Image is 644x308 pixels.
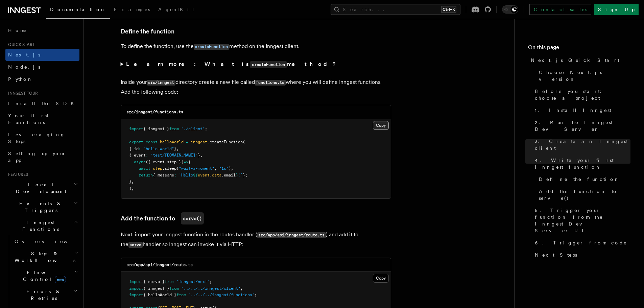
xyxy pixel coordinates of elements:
[502,5,518,14] button: Toggle dark mode
[8,151,66,163] span: Setting up your app
[129,153,146,158] span: { event
[5,91,38,96] span: Inngest tour
[532,116,630,135] a: 2. Run the Inngest Dev Server
[143,292,176,297] span: { helloWorld }
[531,57,619,64] span: Next.js Quick Start
[12,247,79,266] button: Steps & Workflows
[8,132,65,144] span: Leveraging Steps
[532,204,630,237] a: 5. Trigger your function from the Inngest Dev Server UI
[5,97,79,110] a: Install the SDK
[162,166,176,171] span: .sleep
[165,160,167,164] span: ,
[243,140,245,144] span: (
[143,286,169,291] span: { inngest }
[169,126,179,131] span: from
[46,2,110,19] a: Documentation
[205,126,207,131] span: ;
[188,160,191,164] span: {
[121,42,391,51] p: To define the function, use the method on the Inngest client.
[146,140,158,144] span: const
[529,4,591,15] a: Contact sales
[184,160,188,164] span: =>
[121,230,391,250] p: Next, import your Inngest function in the routes handler ( ) and add it to the handler so Inngest...
[212,173,221,177] span: data
[8,27,27,34] span: Home
[539,176,620,183] span: Define the function
[129,186,134,191] span: );
[147,80,175,86] code: src/inngest
[536,173,630,185] a: Define the function
[535,207,630,234] span: 5. Trigger your function from the Inngest Dev Server UI
[143,279,165,284] span: { serve }
[15,239,84,244] span: Overview
[174,146,176,151] span: }
[255,80,286,86] code: functions.ts
[528,43,630,54] h4: On this page
[179,173,193,177] span: `Hello
[129,179,132,184] span: }
[154,2,198,18] a: AgentKit
[5,61,79,73] a: Node.js
[176,166,179,171] span: (
[146,153,148,158] span: :
[167,160,184,164] span: step })
[331,4,460,15] button: Search...Ctrl+K
[532,237,630,249] a: 6. Trigger from code
[176,146,179,151] span: ,
[186,140,188,144] span: =
[121,27,174,36] a: Define the function
[126,61,337,67] strong: Learn more: What is method?
[535,88,630,101] span: Before you start: choose a project
[188,292,255,297] span: "../../../inngest/functions"
[12,288,73,302] span: Errors & Retries
[8,52,40,57] span: Next.js
[219,166,229,171] span: "1s"
[12,235,79,247] a: Overview
[5,42,35,47] span: Quick start
[5,172,28,177] span: Features
[114,7,150,12] span: Examples
[139,173,153,177] span: return
[55,276,66,283] span: new
[210,279,212,284] span: ;
[143,146,174,151] span: "hello-world"
[5,128,79,147] a: Leveraging Steps
[5,110,79,128] a: Your first Functions
[5,179,79,197] button: Local Development
[198,153,200,158] span: }
[181,126,205,131] span: "./client"
[134,160,146,164] span: async
[5,200,74,214] span: Events & Triggers
[535,107,611,114] span: 1. Install Inngest
[532,135,630,154] a: 3. Create an Inngest client
[129,140,143,144] span: export
[176,292,186,297] span: from
[528,54,630,66] a: Next.js Quick Start
[243,173,247,177] span: };
[240,286,243,291] span: ;
[146,160,165,164] span: ({ event
[121,212,204,224] a: Add the function toserve()
[535,252,577,258] span: Next Steps
[5,216,79,235] button: Inngest Functions
[139,146,141,151] span: :
[236,173,238,177] span: }
[153,173,174,177] span: { message
[174,173,176,177] span: :
[539,69,630,82] span: Choose Next.js version
[373,121,389,130] button: Copy
[535,119,630,133] span: 2. Run the Inngest Dev Server
[5,49,79,61] a: Next.js
[594,4,639,15] a: Sign Up
[129,126,143,131] span: import
[532,154,630,173] a: 4. Write your first Inngest function
[129,286,143,291] span: import
[132,179,134,184] span: ,
[165,279,174,284] span: from
[150,153,198,158] span: "test/[DOMAIN_NAME]"
[5,197,79,216] button: Events & Triggers
[191,140,207,144] span: inngest
[257,232,326,238] code: src/app/api/inngest/route.ts
[181,212,204,224] code: serve()
[532,85,630,104] a: Before you start: choose a project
